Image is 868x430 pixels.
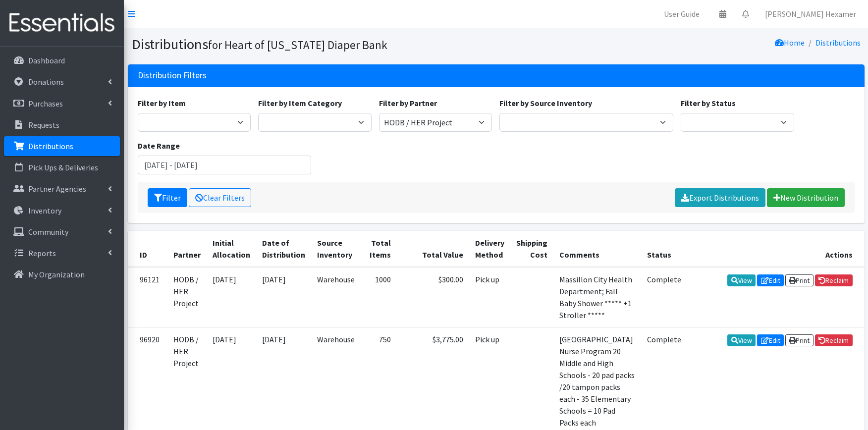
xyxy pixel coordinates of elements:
[311,231,361,267] th: Source Inventory
[167,231,207,267] th: Partner
[675,188,765,207] a: Export Distributions
[641,267,687,327] td: Complete
[208,38,387,52] small: for Heart of [US_STATE] Diaper Bank
[4,94,120,113] a: Purchases
[4,265,120,284] a: My Organization
[28,227,68,237] p: Community
[28,206,61,215] p: Inventory
[641,231,687,267] th: Status
[167,267,207,327] td: HODB / HER Project
[553,267,641,327] td: Massillon City Health Department; Fall Baby Shower ***** +1 Stroller *****
[138,140,180,152] label: Date Range
[207,267,256,327] td: [DATE]
[28,141,73,151] p: Distributions
[311,267,361,327] td: Warehouse
[727,334,756,346] a: View
[361,267,397,327] td: 1000
[138,97,186,109] label: Filter by Item
[785,334,814,346] a: Print
[757,334,784,346] a: Edit
[397,267,469,327] td: $300.00
[815,38,861,48] a: Distributions
[681,97,736,109] label: Filter by Status
[4,201,120,220] a: Inventory
[128,267,167,327] td: 96121
[4,72,120,92] a: Donations
[4,179,120,199] a: Partner Agencies
[469,231,510,267] th: Delivery Method
[815,274,853,286] a: Reclaim
[4,51,120,70] a: Dashboard
[207,231,256,267] th: Initial Allocation
[656,4,707,24] a: User Guide
[28,269,85,279] p: My Organization
[28,99,63,108] p: Purchases
[4,6,120,40] img: HumanEssentials
[815,334,853,346] a: Reclaim
[189,188,251,207] a: Clear Filters
[28,184,86,194] p: Partner Agencies
[361,231,397,267] th: Total Items
[28,120,59,130] p: Requests
[28,55,65,65] p: Dashboard
[767,188,845,207] a: New Distribution
[4,115,120,135] a: Requests
[28,248,56,258] p: Reports
[553,231,641,267] th: Comments
[28,77,64,87] p: Donations
[132,36,492,53] h1: Distributions
[4,158,120,177] a: Pick Ups & Deliveries
[138,70,207,81] h3: Distribution Filters
[757,274,784,286] a: Edit
[510,231,553,267] th: Shipping Cost
[727,274,756,286] a: View
[28,162,98,172] p: Pick Ups & Deliveries
[775,38,805,48] a: Home
[256,231,311,267] th: Date of Distribution
[757,4,864,24] a: [PERSON_NAME] Hexamer
[258,97,342,109] label: Filter by Item Category
[4,222,120,242] a: Community
[469,267,510,327] td: Pick up
[4,136,120,156] a: Distributions
[256,267,311,327] td: [DATE]
[687,231,865,267] th: Actions
[148,188,187,207] button: Filter
[4,243,120,263] a: Reports
[499,97,592,109] label: Filter by Source Inventory
[379,97,437,109] label: Filter by Partner
[128,231,167,267] th: ID
[138,156,312,174] input: January 1, 2011 - December 31, 2011
[397,231,469,267] th: Total Value
[785,274,814,286] a: Print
